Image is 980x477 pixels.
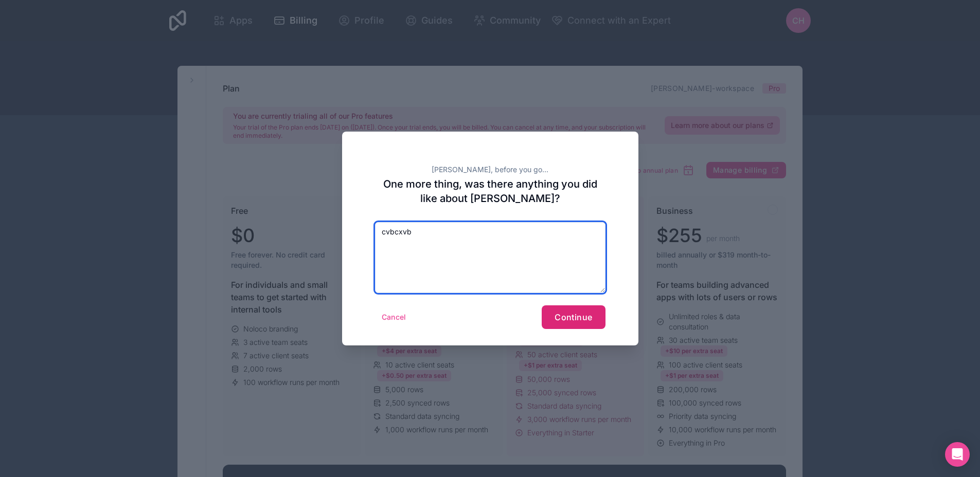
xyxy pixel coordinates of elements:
[542,305,605,329] button: Continue
[375,164,605,175] h2: [PERSON_NAME], before you go...
[375,309,413,325] button: Cancel
[375,222,605,293] textarea: cvbcxvb
[375,177,605,206] h2: One more thing, was there anything you did like about [PERSON_NAME]?
[945,442,970,467] div: Open Intercom Messenger
[555,312,592,322] span: Continue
